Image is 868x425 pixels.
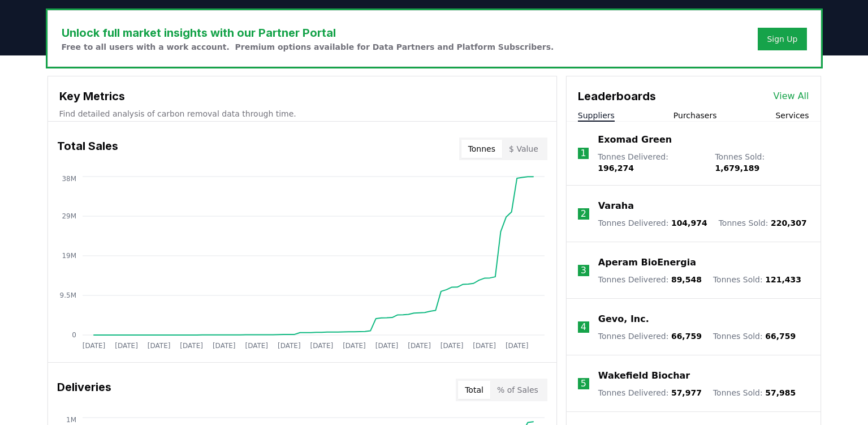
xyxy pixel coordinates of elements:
tspan: 1M [66,416,76,424]
p: 3 [581,264,586,277]
button: Total [458,381,490,399]
a: Aperam BioEnergia [598,256,696,269]
span: 66,759 [765,332,796,341]
p: Tonnes Sold : [719,217,807,229]
p: Tonnes Delivered : [598,217,707,229]
tspan: [DATE] [245,342,268,350]
a: Varaha [598,199,634,213]
a: Wakefield Biochar [598,369,690,383]
tspan: [DATE] [115,342,138,350]
h3: Deliveries [57,379,111,401]
tspan: [DATE] [440,342,463,350]
span: 104,974 [671,218,707,227]
tspan: [DATE] [343,342,366,350]
p: Tonnes Delivered : [598,274,702,285]
p: Tonnes Delivered : [598,387,702,398]
tspan: 19M [62,252,76,260]
a: View All [774,89,809,103]
p: Tonnes Sold : [713,274,801,285]
tspan: [DATE] [147,342,170,350]
span: 66,759 [671,332,702,341]
tspan: [DATE] [408,342,431,350]
h3: Unlock full market insights with our Partner Portal [62,24,554,41]
p: Tonnes Delivered : [598,151,703,174]
span: 121,433 [765,275,801,284]
tspan: 38M [62,175,76,183]
a: Exomad Green [598,133,672,147]
button: Tonnes [461,140,502,158]
h3: Leaderboards [578,88,656,105]
p: 1 [580,147,586,160]
tspan: [DATE] [278,342,301,350]
span: 220,307 [771,218,807,227]
span: 196,274 [598,164,634,173]
span: 1,679,189 [715,164,759,173]
button: Sign Up [758,28,806,50]
span: 57,977 [671,388,702,397]
h3: Key Metrics [59,88,545,105]
tspan: 9.5M [59,291,76,299]
span: 57,985 [765,388,796,397]
a: Sign Up [767,33,797,45]
button: % of Sales [490,381,545,399]
p: Tonnes Sold : [715,151,809,174]
button: Suppliers [578,110,615,121]
tspan: 0 [72,331,76,339]
a: Gevo, Inc. [598,312,649,326]
tspan: [DATE] [180,342,203,350]
p: 4 [581,320,586,334]
p: Free to all users with a work account. Premium options available for Data Partners and Platform S... [62,41,554,53]
tspan: [DATE] [375,342,398,350]
tspan: [DATE] [505,342,528,350]
button: Services [775,110,809,121]
p: Tonnes Sold : [713,387,796,398]
span: 89,548 [671,275,702,284]
tspan: 29M [62,212,76,220]
tspan: [DATE] [310,342,333,350]
tspan: [DATE] [212,342,235,350]
p: 2 [581,207,586,221]
p: Tonnes Sold : [713,330,796,342]
button: $ Value [502,140,545,158]
button: Purchasers [673,110,717,121]
tspan: [DATE] [473,342,496,350]
p: 5 [581,377,586,390]
p: Tonnes Delivered : [598,330,702,342]
tspan: [DATE] [82,342,105,350]
h3: Total Sales [57,138,118,160]
p: Find detailed analysis of carbon removal data through time. [59,108,545,119]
